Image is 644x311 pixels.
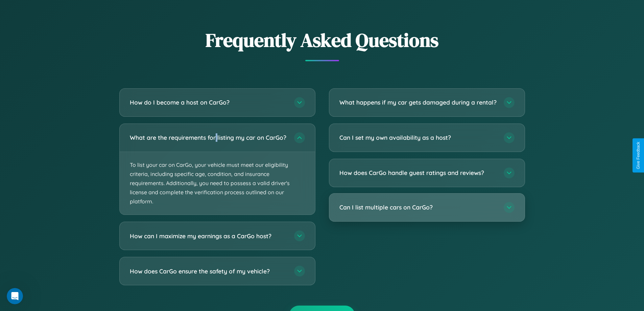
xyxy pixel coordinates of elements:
[339,203,497,212] h3: Can I list multiple cars on CarGo?
[130,232,287,240] h3: How can I maximize my earnings as a CarGo host?
[339,98,497,107] h3: What happens if my car gets damaged during a rental?
[120,152,315,215] p: To list your car on CarGo, your vehicle must meet our eligibility criteria, including specific ag...
[130,98,287,107] h3: How do I become a host on CarGo?
[130,267,287,275] h3: How does CarGo ensure the safety of my vehicle?
[339,133,497,142] h3: Can I set my own availability as a host?
[339,169,497,177] h3: How does CarGo handle guest ratings and reviews?
[130,133,287,142] h3: What are the requirements for listing my car on CarGo?
[7,288,23,304] iframe: Intercom live chat
[119,27,525,53] h2: Frequently Asked Questions
[636,142,641,169] div: Give Feedback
